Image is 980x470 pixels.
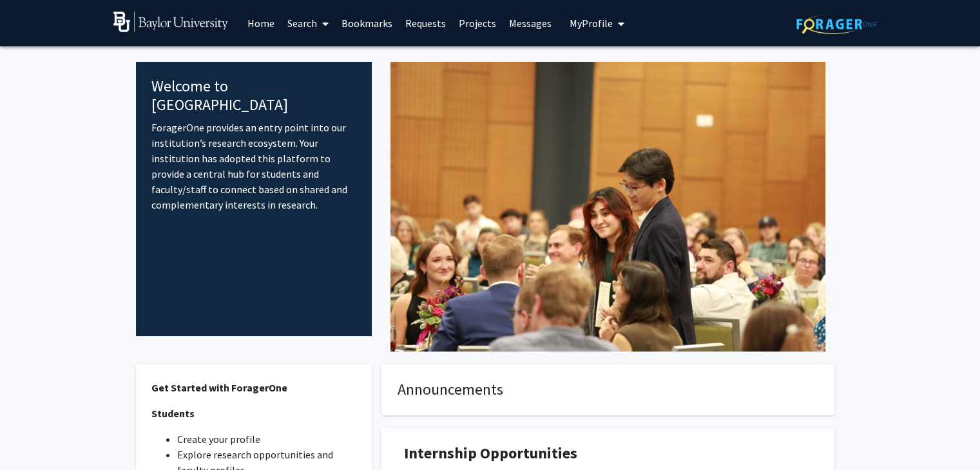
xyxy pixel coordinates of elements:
a: Home [241,1,281,46]
a: Projects [452,1,503,46]
img: Baylor University Logo [113,12,229,32]
p: ForagerOne provides an entry point into our institution’s research ecosystem. Your institution ha... [151,120,357,212]
a: Search [281,1,335,46]
img: ForagerOne Logo [796,14,877,34]
span: My Profile [570,17,613,30]
strong: Get Started with ForagerOne [151,381,287,394]
h4: Announcements [398,381,818,399]
a: Bookmarks [335,1,399,46]
h1: Internship Opportunities [404,444,812,463]
iframe: Chat [10,412,55,460]
li: Create your profile [177,431,357,447]
img: Cover Image [390,62,825,352]
a: Requests [399,1,452,46]
a: Messages [503,1,558,46]
h4: Welcome to [GEOGRAPHIC_DATA] [151,77,357,115]
strong: Students [151,407,195,420]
